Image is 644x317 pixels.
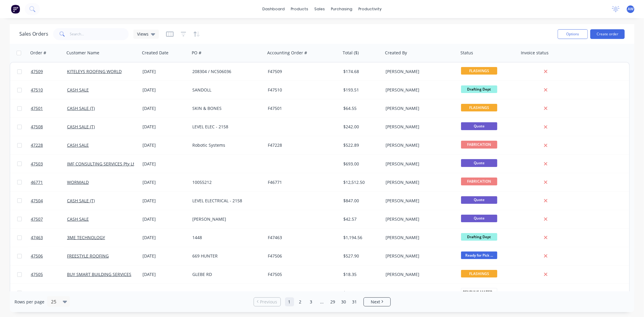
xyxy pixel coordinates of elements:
span: Next [371,299,380,305]
div: [DATE] [143,124,187,130]
a: 47506 [31,247,67,265]
div: [DATE] [143,105,187,111]
div: $693.00 [343,161,379,167]
a: CASH SALE (T) [67,124,95,130]
div: GLEBE RD [192,271,259,277]
div: F47509 [268,69,335,75]
div: [PERSON_NAME] [386,235,453,241]
span: 47504 [31,198,43,204]
a: FREESTYLE ROOFING [67,253,109,259]
a: LORN ROOFING [67,290,99,296]
a: 47508 [31,118,67,136]
div: SKIN & BONES [192,105,259,111]
div: [DATE] [143,179,187,185]
div: F47228 [268,142,335,148]
a: CASH SALE (T) [67,105,95,111]
span: FLASHINGS [461,104,497,111]
a: 46771 [31,173,67,191]
div: Customer Name [66,50,99,56]
a: WORMALD [67,179,89,185]
div: [PERSON_NAME] [386,87,453,93]
div: 1448 [192,235,259,241]
a: 47439 [31,284,67,302]
div: F47510 [268,87,335,93]
div: Robotic Systems [192,142,259,148]
div: [DATE] [143,161,187,167]
input: Search... [70,28,129,40]
div: [PERSON_NAME] [386,271,453,277]
div: [PERSON_NAME] [192,216,259,222]
div: [PERSON_NAME] [386,216,453,222]
a: 47504 [31,192,67,210]
div: [PERSON_NAME] [386,253,453,259]
span: FLASHINGS [461,67,497,75]
div: EJE LEAF GUARD [192,290,259,296]
div: [PERSON_NAME] [386,69,453,75]
button: Options [558,29,588,39]
span: 46771 [31,179,43,185]
button: Create order [590,29,625,39]
span: Rows per page [14,299,44,305]
div: [PERSON_NAME] [386,124,453,130]
div: Order # [30,50,46,56]
div: $18.35 [343,271,379,277]
div: F47505 [268,271,335,277]
span: 47501 [31,105,43,111]
div: sales [311,5,328,14]
div: $174.68 [343,69,379,75]
a: 47503 [31,155,67,173]
span: 47506 [31,253,43,259]
div: 10055212 [192,179,259,185]
span: 47508 [31,124,43,130]
div: [DATE] [143,271,187,277]
a: Page 2 [296,297,305,306]
img: Factory [11,5,20,14]
div: [DATE] [143,87,187,93]
div: [PERSON_NAME] [386,105,453,111]
span: Ready for Pick ... [461,251,497,259]
div: [PERSON_NAME] [386,198,453,204]
span: Previous [260,299,277,305]
ul: Pagination [251,297,393,306]
div: LEVEL ELEC - 2158 [192,124,259,130]
div: 208304 / NC506036 [192,69,259,75]
a: BUY SMART BUILDING SERVICES [67,271,131,277]
div: $527.90 [343,253,379,259]
span: 47503 [31,161,43,167]
span: 47228 [31,142,43,148]
a: Next page [364,299,390,305]
span: 47439 [31,290,43,296]
div: Created By [385,50,407,56]
span: FABRICATION [461,178,497,185]
div: [PERSON_NAME] [386,179,453,185]
div: [DATE] [143,69,187,75]
a: 47505 [31,265,67,283]
div: Total ($) [343,50,359,56]
a: 47507 [31,210,67,228]
div: F47501 [268,105,335,111]
a: 47509 [31,62,67,81]
div: $193.51 [343,87,379,93]
a: Page 3 [307,297,316,306]
a: 47463 [31,229,67,247]
div: [DATE] [143,253,187,259]
a: 47228 [31,136,67,154]
a: CASH SALE (T) [67,198,95,203]
div: $847.00 [343,198,379,204]
div: Invoice status [521,50,549,56]
div: [PERSON_NAME] [386,161,453,167]
a: IMF CONSULTING SERVICES Pty Ltd [67,161,137,167]
span: Quote [461,122,497,130]
div: Accounting Order # [267,50,307,56]
div: F47439 [268,290,335,296]
span: Quote [461,196,497,204]
a: CASH SALE [67,87,89,93]
div: F46771 [268,179,335,185]
div: purchasing [328,5,355,14]
span: FLASHINGS [461,270,497,277]
div: [DATE] [143,142,187,148]
div: F47506 [268,253,335,259]
div: [PERSON_NAME] [386,290,453,296]
span: 47507 [31,216,43,222]
div: $64.55 [343,105,379,111]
